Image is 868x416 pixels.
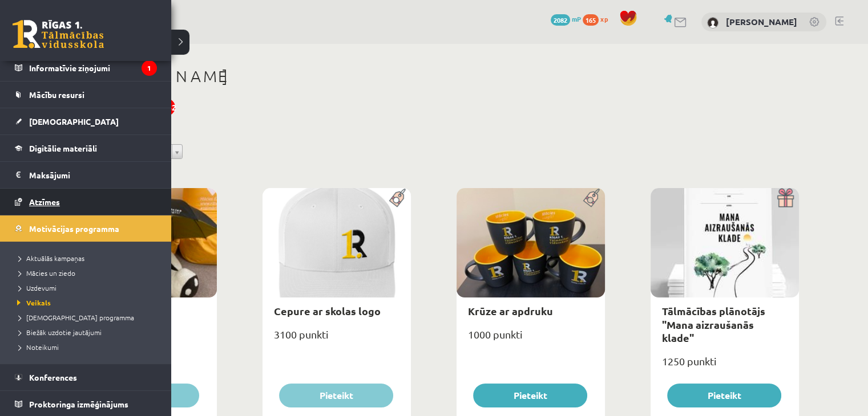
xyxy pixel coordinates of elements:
i: 1 [142,60,157,76]
a: 2082 mP [551,14,581,23]
a: Krūze ar apdruku [468,304,553,317]
button: Pieteikt [279,384,393,407]
a: Mācies un ziedo [14,268,160,278]
div: 1000 punkti [457,325,605,353]
a: Uzdevumi [14,283,160,293]
span: Uzdevumi [14,283,56,292]
span: 165 [583,14,599,26]
span: Atzīmes [29,197,60,207]
a: Konferences [15,364,157,390]
div: 2082 [158,99,175,116]
button: Pieteikt [473,384,587,407]
a: Motivācijas programma [15,215,157,242]
a: Noteikumi [14,342,160,352]
a: Mācību resursi [15,81,157,108]
img: Populāra prece [579,188,605,207]
button: Pieteikt [667,384,781,407]
span: [DEMOGRAPHIC_DATA] programma [14,313,134,322]
span: mP [572,14,581,23]
span: Veikals [14,298,51,307]
span: Digitālie materiāli [29,143,97,153]
a: 165 xp [583,14,613,23]
div: 1250 punkti [651,352,799,380]
a: Tālmācības plānotājs "Mana aizraušanās klade" [662,304,765,344]
img: Adriana Skurbe [707,17,718,28]
a: [DEMOGRAPHIC_DATA] [15,108,157,134]
span: Mācību resursi [29,89,84,100]
span: Motivācijas programma [29,223,119,234]
span: [DEMOGRAPHIC_DATA] [29,116,119,127]
img: Populāra prece [385,188,411,207]
span: Mācies un ziedo [14,268,75,278]
span: Konferences [29,372,77,382]
a: Informatīvie ziņojumi1 [15,55,157,81]
a: Maksājumi [15,162,157,188]
a: [DEMOGRAPHIC_DATA] programma [14,312,160,323]
a: Veikals [14,297,160,308]
a: Digitālie materiāli [15,135,157,161]
a: Cepure ar skolas logo [274,304,381,317]
span: xp [600,14,608,23]
a: Atzīmes [15,189,157,215]
img: Dāvana ar pārsteigumu [773,188,799,207]
span: Proktoringa izmēģinājums [29,399,128,409]
a: Biežāk uzdotie jautājumi [14,327,160,337]
span: Aktuālās kampaņas [14,254,84,263]
legend: Informatīvie ziņojumi [29,55,157,81]
span: Noteikumi [14,342,59,352]
div: 3100 punkti [263,325,411,353]
h1: [PERSON_NAME] [68,67,799,86]
span: Biežāk uzdotie jautājumi [14,328,102,337]
a: Rīgas 1. Tālmācības vidusskola [13,20,104,48]
a: [PERSON_NAME] [726,16,797,27]
span: 2082 [551,14,570,26]
a: Aktuālās kampaņas [14,253,160,263]
legend: Maksājumi [29,162,157,188]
